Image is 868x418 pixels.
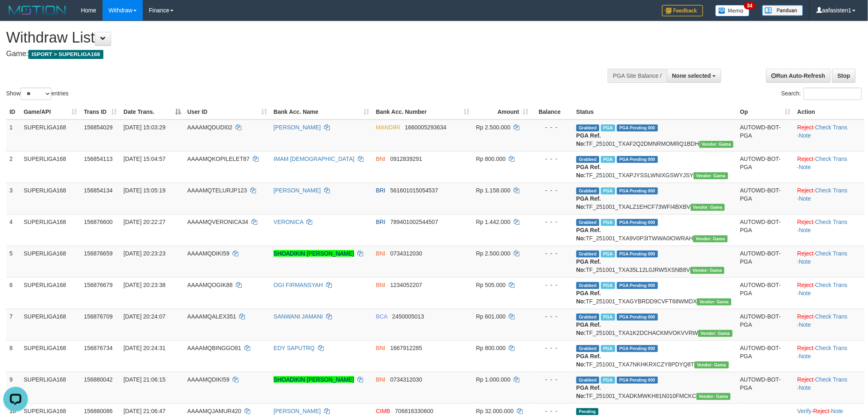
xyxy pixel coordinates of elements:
b: PGA Ref. No: [576,195,601,210]
span: Vendor URL: https://trx31.1velocity.biz [698,330,733,337]
td: AUTOWD-BOT-PGA [737,277,794,309]
span: BNI [376,345,385,351]
td: AUTOWD-BOT-PGA [737,120,794,151]
span: Marked by aafsoycanthlai [601,345,615,352]
div: - - - [535,407,570,415]
span: AAAAMQKOPILELET87 [187,156,250,162]
select: Showentries [21,88,51,100]
td: TF_251001_TXALZ1EHCF73WFI4BXBV [573,183,737,214]
div: - - - [535,186,570,194]
b: PGA Ref. No: [576,164,601,178]
span: 34 [744,2,755,9]
span: Grabbed [576,219,599,226]
a: Check Trans [815,187,848,194]
span: AAAAMQDIKI59 [187,376,230,383]
span: None selected [672,72,711,79]
div: - - - [535,312,570,321]
a: Note [799,195,811,202]
span: Copy 1667912285 to clipboard [390,345,422,351]
td: 9 [6,372,21,403]
a: Note [799,132,811,139]
a: Reject [797,345,814,351]
a: Check Trans [815,313,848,320]
span: PGA Pending [617,251,658,258]
td: SUPERLIGA168 [21,214,81,246]
td: · · [794,120,865,151]
th: Amount: activate to sort column ascending [473,104,532,120]
span: [DATE] 15:03:29 [123,124,165,131]
span: 156876679 [84,282,112,288]
td: AUTOWD-BOT-PGA [737,214,794,246]
div: - - - [535,344,570,352]
a: IMAM [DEMOGRAPHIC_DATA] [274,156,354,162]
span: PGA Pending [617,156,658,163]
th: Trans ID: activate to sort column ascending [80,104,120,120]
span: Grabbed [576,124,599,131]
td: SUPERLIGA168 [21,277,81,309]
span: Rp 601.000 [476,313,506,320]
a: Note [799,384,811,391]
span: Vendor URL: https://trx31.1velocity.biz [693,235,728,242]
span: Marked by aafphoenmanit [601,377,615,384]
span: Copy 0734312030 to clipboard [390,250,422,257]
a: SANWANI JAMANI [274,313,323,320]
td: 4 [6,214,21,246]
span: Grabbed [576,251,599,258]
td: 6 [6,277,21,309]
a: Note [799,227,811,233]
a: EDY SAPUTRQ [274,345,315,351]
h1: Withdraw List [6,29,571,46]
a: Reject [797,376,814,383]
a: Stop [832,69,856,83]
span: 156854113 [84,156,112,162]
span: PGA Pending [617,314,658,321]
span: MANDIRI [376,124,400,131]
span: Grabbed [576,188,599,194]
span: BNI [376,250,385,257]
a: Check Trans [815,124,848,131]
div: - - - [535,375,570,384]
h4: Game: [6,50,571,58]
span: Grabbed [576,314,599,321]
a: VERONICA [274,219,303,225]
a: OGI FIRMANSYAH [274,282,323,288]
td: AUTOWD-BOT-PGA [737,340,794,372]
td: SUPERLIGA168 [21,120,81,151]
a: Check Trans [815,219,848,225]
th: Game/API: activate to sort column ascending [21,104,81,120]
img: Button%20Memo.svg [715,5,750,16]
th: Balance [532,104,573,120]
span: Grabbed [576,345,599,352]
a: SHOADIKIN [PERSON_NAME] [274,376,354,383]
span: [DATE] 15:04:57 [123,156,165,162]
span: AAAAMQVERONICA34 [187,219,249,225]
b: PGA Ref. No: [576,132,601,147]
span: BNI [376,282,385,288]
td: SUPERLIGA168 [21,340,81,372]
span: BCA [376,313,387,320]
div: - - - [535,218,570,226]
a: Note [799,290,811,296]
span: Marked by aafchhiseyha [601,156,615,163]
span: 156876734 [84,345,112,351]
span: [DATE] 20:23:23 [123,250,165,257]
span: [DATE] 21:06:47 [123,408,165,414]
td: SUPERLIGA168 [21,151,81,183]
span: Copy 706816330600 to clipboard [395,408,433,414]
a: [PERSON_NAME] [274,187,321,194]
span: 156876600 [84,219,112,225]
a: [PERSON_NAME] [274,124,321,131]
img: panduan.png [762,5,803,16]
span: AAAAMQBINGGO81 [187,345,241,351]
td: SUPERLIGA168 [21,183,81,214]
td: · · [794,309,865,340]
input: Search: [804,88,862,100]
span: Copy 2450005013 to clipboard [392,313,424,320]
td: 5 [6,246,21,277]
span: Rp 800.000 [476,345,506,351]
td: SUPERLIGA168 [21,246,81,277]
span: Copy 789401002544507 to clipboard [390,219,438,225]
a: Note [799,353,811,359]
span: Vendor URL: https://trx31.1velocity.biz [694,362,729,368]
label: Search: [781,88,862,100]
